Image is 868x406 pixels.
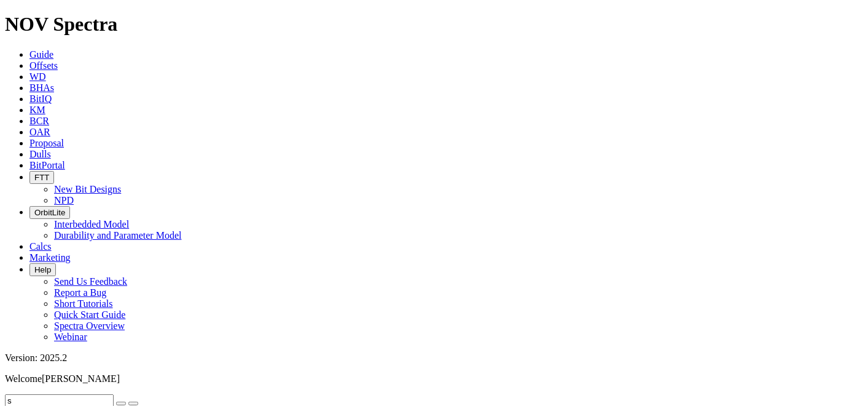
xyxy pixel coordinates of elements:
[29,71,46,82] a: WD
[29,149,51,159] a: Dulls
[54,287,106,298] a: Report a Bug
[29,263,56,276] button: Help
[54,230,182,241] a: Durability and Parameter Model
[29,138,64,148] a: Proposal
[29,116,49,126] a: BCR
[34,265,51,274] span: Help
[29,160,65,170] a: BitPortal
[29,206,70,219] button: OrbitLite
[29,127,50,137] a: OAR
[54,219,129,229] a: Interbedded Model
[29,171,54,184] button: FTT
[5,373,863,384] p: Welcome
[29,82,54,93] a: BHAs
[54,298,113,309] a: Short Tutorials
[5,352,863,364] div: Version: 2025.2
[34,208,65,217] span: OrbitLite
[29,252,71,263] a: Marketing
[29,94,52,104] a: BitIQ
[54,332,87,342] a: Webinar
[29,105,45,115] a: KM
[34,173,49,182] span: FTT
[29,49,53,60] a: Guide
[29,241,52,252] a: Calcs
[54,320,125,331] a: Spectra Overview
[5,13,863,36] h1: NOV Spectra
[29,60,58,71] a: Offsets
[42,373,120,384] span: [PERSON_NAME]
[54,195,74,205] a: NPD
[54,309,125,320] a: Quick Start Guide
[54,184,121,194] a: New Bit Designs
[54,276,127,287] a: Send Us Feedback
